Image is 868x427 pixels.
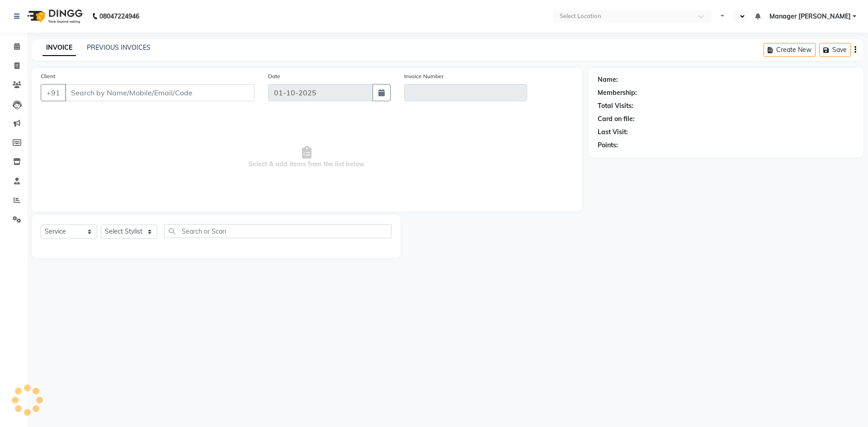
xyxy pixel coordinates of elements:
span: Select & add items from the list below [41,112,573,202]
button: Create New [764,43,816,57]
a: INVOICE [42,40,76,56]
button: +91 [41,84,66,101]
img: logo [23,4,85,29]
div: Points: [598,141,618,150]
b: 08047224946 [99,4,139,29]
label: Date [268,72,280,80]
div: Membership: [598,88,637,98]
input: Search or Scan [164,224,392,238]
div: Name: [598,75,618,84]
div: Total Visits: [598,101,633,111]
a: PREVIOUS INVOICES [87,43,151,52]
button: Save [819,43,851,57]
div: Card on file: [598,114,635,124]
label: Client [41,72,55,80]
span: Manager [PERSON_NAME] [769,12,851,21]
div: Last Visit: [598,127,628,137]
input: Search by Name/Mobile/Email/Code [65,84,255,101]
label: Invoice Number [404,72,443,80]
div: Select Location [560,12,601,21]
